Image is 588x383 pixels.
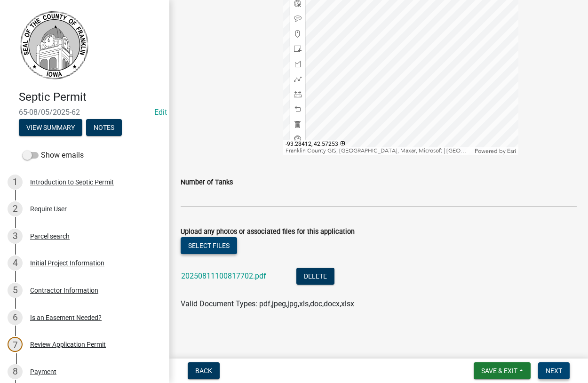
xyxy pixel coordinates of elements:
[19,124,82,132] wm-modal-confirm: Summary
[8,255,23,271] div: 4
[181,271,266,280] a: 20250811100817702.pdf
[474,362,531,379] button: Save & Exit
[8,337,23,352] div: 7
[19,90,162,104] h4: Septic Permit
[154,108,167,117] a: Edit
[30,341,106,348] div: Review Application Permit
[538,362,570,379] button: Next
[30,179,114,185] div: Introduction to Septic Permit
[472,147,518,155] div: Powered by
[181,229,355,235] label: Upload any photos or associated files for this application
[30,260,104,266] div: Initial Project Information
[296,268,334,285] button: Delete
[23,150,84,161] label: Show emails
[181,237,237,254] button: Select files
[86,119,122,136] button: Notes
[296,272,334,281] wm-modal-confirm: Delete Document
[154,108,167,117] wm-modal-confirm: Edit Application Number
[195,367,212,375] span: Back
[8,364,23,379] div: 8
[19,10,89,80] img: Franklin County, Iowa
[30,368,56,375] div: Payment
[8,283,23,298] div: 5
[8,175,23,190] div: 1
[188,362,220,379] button: Back
[19,119,82,136] button: View Summary
[8,229,23,244] div: 3
[30,206,67,212] div: Require User
[481,367,517,375] span: Save & Exit
[283,147,472,155] div: Franklin County GIS, [GEOGRAPHIC_DATA], Maxar, Microsoft | [GEOGRAPHIC_DATA], [GEOGRAPHIC_DATA] G...
[546,367,562,375] span: Next
[19,108,151,117] span: 65-08/05/2025-62
[30,233,70,239] div: Parcel search
[8,310,23,325] div: 6
[30,287,98,294] div: Contractor Information
[86,124,122,132] wm-modal-confirm: Notes
[8,201,23,216] div: 2
[181,179,233,186] label: Number of Tanks
[181,299,354,308] span: Valid Document Types: pdf,jpeg,jpg,xls,doc,docx,xlsx
[507,148,516,154] a: Esri
[30,314,102,321] div: Is an Easement Needed?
